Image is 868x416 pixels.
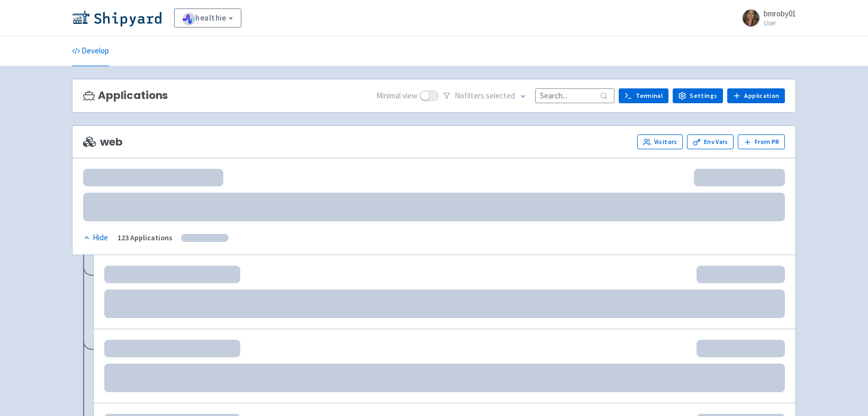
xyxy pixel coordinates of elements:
a: Visitors [637,134,683,149]
a: Application [727,88,785,103]
span: selected [486,91,515,101]
a: bmroby01 User [736,10,796,26]
div: 123 Applications [117,232,173,244]
a: Settings [673,88,723,103]
span: bmroby01 [764,8,796,19]
h3: Applications [83,89,168,102]
span: web [83,136,122,148]
a: Env Vars [687,134,734,149]
button: Hide [83,232,109,244]
div: Hide [83,232,108,244]
small: User [764,20,796,26]
a: healthie [174,8,241,28]
span: Minimal view [376,90,418,102]
input: Search... [535,88,614,103]
a: Develop [72,37,109,66]
a: Terminal [619,88,668,103]
img: Shipyard logo [72,10,161,26]
button: From PR [738,134,785,149]
span: No filter s [455,90,515,102]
